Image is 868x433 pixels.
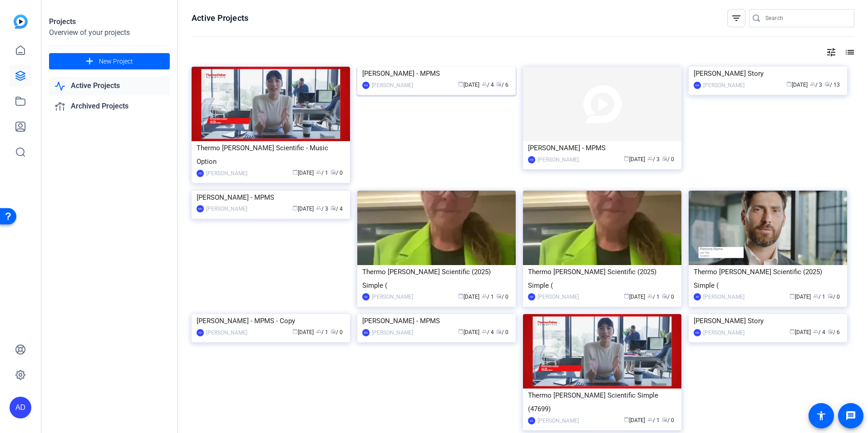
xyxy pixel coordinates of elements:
[662,156,674,162] span: / 0
[824,82,840,88] span: / 13
[482,82,494,88] span: / 4
[538,155,579,164] div: [PERSON_NAME]
[192,13,248,24] h1: Active Projects
[496,329,508,335] span: / 0
[372,292,413,301] div: [PERSON_NAME]
[316,206,328,212] span: / 3
[694,314,842,328] div: [PERSON_NAME] Story
[703,292,745,301] div: [PERSON_NAME]
[316,170,328,176] span: / 1
[496,329,502,334] span: radio
[694,329,701,336] div: KW
[662,417,674,423] span: / 0
[647,156,653,161] span: group
[647,417,660,423] span: / 1
[810,81,815,87] span: group
[292,329,298,334] span: calendar_today
[826,47,837,58] mat-icon: tune
[482,329,494,335] span: / 4
[845,410,856,421] mat-icon: message
[694,265,842,292] div: Thermo [PERSON_NAME] Scientific (2025) Simple (
[206,169,247,178] div: [PERSON_NAME]
[538,416,579,425] div: [PERSON_NAME]
[362,293,370,300] div: AD
[372,328,413,337] div: [PERSON_NAME]
[789,294,811,300] span: [DATE]
[694,67,842,80] div: [PERSON_NAME] Story
[789,329,811,335] span: [DATE]
[662,156,667,161] span: radio
[292,329,314,335] span: [DATE]
[496,293,502,299] span: radio
[624,294,645,300] span: [DATE]
[458,81,464,87] span: calendar_today
[292,170,314,176] span: [DATE]
[49,97,170,116] a: Archived Projects
[662,417,667,422] span: radio
[197,170,204,177] div: AD
[49,27,170,38] div: Overview of your projects
[828,294,840,300] span: / 0
[197,329,204,336] div: AD
[624,417,629,422] span: calendar_today
[828,329,833,334] span: radio
[703,328,745,337] div: [PERSON_NAME]
[458,329,479,335] span: [DATE]
[330,205,336,211] span: radio
[624,156,645,162] span: [DATE]
[49,16,170,27] div: Projects
[843,47,854,58] mat-icon: list
[362,314,511,328] div: [PERSON_NAME] - MPMS
[789,293,795,299] span: calendar_today
[813,294,825,300] span: / 1
[316,169,321,175] span: group
[538,292,579,301] div: [PERSON_NAME]
[49,53,170,69] button: New Project
[292,169,298,175] span: calendar_today
[458,329,464,334] span: calendar_today
[496,81,502,87] span: radio
[647,417,653,422] span: group
[482,329,487,334] span: group
[458,293,464,299] span: calendar_today
[14,15,28,29] img: blue-gradient.svg
[372,81,413,90] div: [PERSON_NAME]
[362,82,370,89] div: KW
[694,293,701,300] div: AD
[810,82,822,88] span: / 3
[482,293,487,299] span: group
[647,294,660,300] span: / 1
[528,156,535,163] div: KW
[813,329,819,334] span: group
[528,141,676,155] div: [PERSON_NAME] - MPMS
[828,329,840,335] span: / 6
[482,81,487,87] span: group
[813,293,819,299] span: group
[786,81,792,87] span: calendar_today
[330,329,336,334] span: radio
[813,329,825,335] span: / 4
[84,56,95,67] mat-icon: add
[496,294,508,300] span: / 0
[624,156,629,161] span: calendar_today
[362,265,511,292] div: Thermo [PERSON_NAME] Scientific (2025) Simple (
[828,293,833,299] span: radio
[316,329,321,334] span: group
[647,156,660,162] span: / 3
[10,397,31,418] div: AD
[362,67,511,80] div: [PERSON_NAME] - MPMS
[292,205,298,211] span: calendar_today
[528,265,676,292] div: Thermo [PERSON_NAME] Scientific (2025) Simple (
[197,141,345,168] div: Thermo [PERSON_NAME] Scientific - Music Option
[624,293,629,299] span: calendar_today
[330,170,343,176] span: / 0
[662,293,667,299] span: radio
[482,294,494,300] span: / 1
[197,314,345,328] div: [PERSON_NAME] - MPMS - Copy
[824,81,830,87] span: radio
[49,77,170,95] a: Active Projects
[662,294,674,300] span: / 0
[206,204,247,213] div: [PERSON_NAME]
[330,329,343,335] span: / 0
[458,294,479,300] span: [DATE]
